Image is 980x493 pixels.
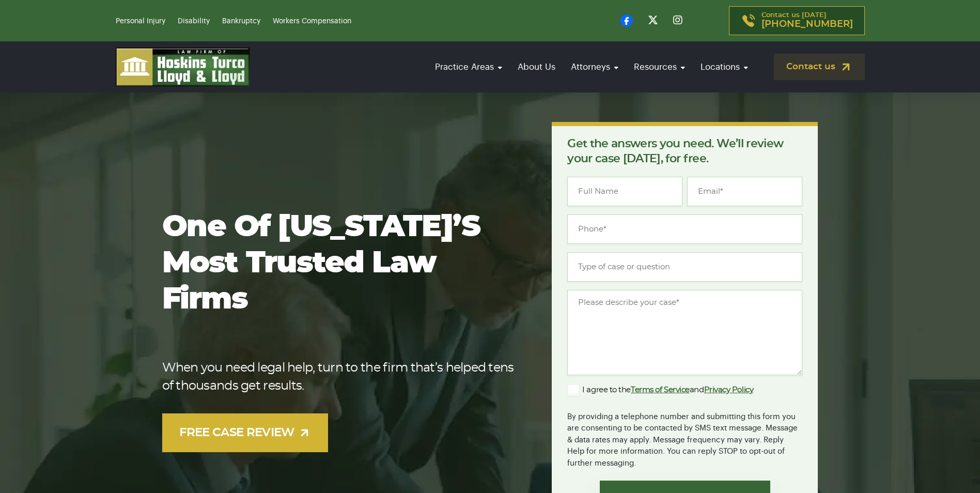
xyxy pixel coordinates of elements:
[116,48,250,86] img: logo
[631,386,690,394] a: Terms of Service
[687,177,802,206] input: Email*
[567,177,682,206] input: Full Name
[566,52,624,82] a: Attorneys
[629,52,690,82] a: Resources
[162,209,519,318] h1: One of [US_STATE]’s most trusted law firms
[178,18,210,25] a: Disability
[512,52,561,82] a: About Us
[774,54,865,80] a: Contact us
[729,6,865,35] a: Contact us [DATE][PHONE_NUMBER]
[567,214,802,244] input: Phone*
[761,19,853,29] span: [PHONE_NUMBER]
[298,426,311,439] img: arrow-up-right-light.svg
[430,52,507,82] a: Practice Areas
[567,384,753,396] label: I agree to the and
[273,18,351,25] a: Workers Compensation
[704,386,754,394] a: Privacy Policy
[222,18,260,25] a: Bankruptcy
[162,413,329,452] a: FREE CASE REVIEW
[162,359,519,395] p: When you need legal help, turn to the firm that’s helped tens of thousands get results.
[116,18,165,25] a: Personal Injury
[761,12,853,29] p: Contact us [DATE]
[567,405,802,470] div: By providing a telephone number and submitting this form you are consenting to be contacted by SM...
[567,252,802,282] input: Type of case or question
[695,52,753,82] a: Locations
[567,136,802,166] p: Get the answers you need. We’ll review your case [DATE], for free.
